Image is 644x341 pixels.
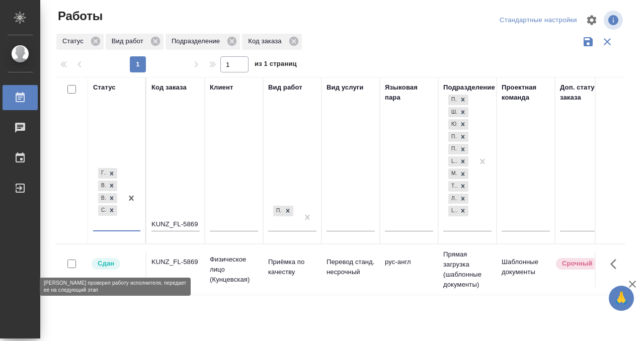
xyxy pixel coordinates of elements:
div: Статус [56,34,104,50]
div: Приёмка по качеству [272,205,294,217]
div: Медицинский [448,168,457,179]
div: Прямая загрузка (шаблонные документы), Шаблонные документы, Юридический, Проектный офис, Проектна... [447,131,469,143]
div: KUNZ_FL-5869 [151,257,200,267]
div: В ожидании [98,193,106,204]
div: Шаблонные документы [448,107,457,118]
div: Прямая загрузка (шаблонные документы), Шаблонные документы, Юридический, Проектный офис, Проектна... [447,143,469,155]
div: Подразделение [443,82,495,93]
div: Код заказа [242,34,301,50]
p: Статус [62,36,87,46]
div: Прямая загрузка (шаблонные документы), Шаблонные документы, Юридический, Проектный офис, Проектна... [447,167,469,180]
div: split button [497,13,580,28]
div: Технический [448,181,457,192]
p: Срочный [562,259,592,269]
div: Готов к работе [98,168,106,179]
div: Клиент [210,82,233,93]
div: Языковая пара [385,82,433,103]
td: Шаблонные документы [497,252,555,287]
p: Перевод станд. несрочный [327,257,375,277]
div: Код заказа [151,82,187,93]
p: Сдан [98,259,114,269]
div: Прямая загрузка (шаблонные документы) [448,95,457,105]
div: Прямая загрузка (шаблонные документы), Шаблонные документы, Юридический, Проектный офис, Проектна... [447,205,469,217]
div: Прямая загрузка (шаблонные документы), Шаблонные документы, Юридический, Проектный офис, Проектна... [447,155,469,168]
button: Сохранить фильтры [579,32,598,51]
div: Готов к работе, В работе, В ожидании, Сдан [97,167,118,180]
div: Готов к работе, В работе, В ожидании, Сдан [97,180,118,192]
div: Доп. статус заказа [560,82,613,103]
span: Посмотреть информацию [604,11,625,30]
div: Подразделение [166,34,240,50]
span: из 1 страниц [255,58,297,72]
button: 🙏 [609,286,634,311]
div: Вид работ [268,82,302,93]
div: Прямая загрузка (шаблонные документы), Шаблонные документы, Юридический, Проектный офис, Проектна... [447,180,469,193]
div: Вид услуги [327,82,364,93]
td: Прямая загрузка (шаблонные документы) [438,244,497,295]
div: LocQA [448,206,457,216]
div: Локализация [448,194,457,204]
td: рус-англ [380,252,438,287]
div: LegalQA [448,156,457,167]
button: Здесь прячутся важные кнопки [604,252,628,276]
p: Вид работ [112,36,147,46]
p: Подразделение [172,36,223,46]
span: Настроить таблицу [580,8,604,32]
div: Готов к работе, В работе, В ожидании, Сдан [97,204,118,217]
div: Прямая загрузка (шаблонные документы), Шаблонные документы, Юридический, Проектный офис, Проектна... [447,118,469,131]
button: Сбросить фильтры [598,32,617,51]
p: Приёмка по качеству [268,257,316,277]
div: Прямая загрузка (шаблонные документы), Шаблонные документы, Юридический, Проектный офис, Проектна... [447,94,469,106]
div: Сдан [98,205,106,216]
div: Готов к работе, В работе, В ожидании, Сдан [97,192,118,205]
div: Юридический [448,119,457,130]
div: В работе [98,181,106,191]
div: Статус [93,82,116,93]
div: Вид работ [106,34,164,50]
div: Проектный офис [448,132,457,142]
span: 🙏 [613,288,630,309]
div: Приёмка по качеству [273,206,282,216]
div: Прямая загрузка (шаблонные документы), Шаблонные документы, Юридический, Проектный офис, Проектна... [447,193,469,205]
div: Проектная группа [448,144,457,154]
span: Работы [55,8,103,24]
p: Физическое лицо (Кунцевская) [210,254,258,285]
div: Прямая загрузка (шаблонные документы), Шаблонные документы, Юридический, Проектный офис, Проектна... [447,106,469,119]
p: Код заказа [248,36,285,46]
div: Проектная команда [502,82,550,103]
